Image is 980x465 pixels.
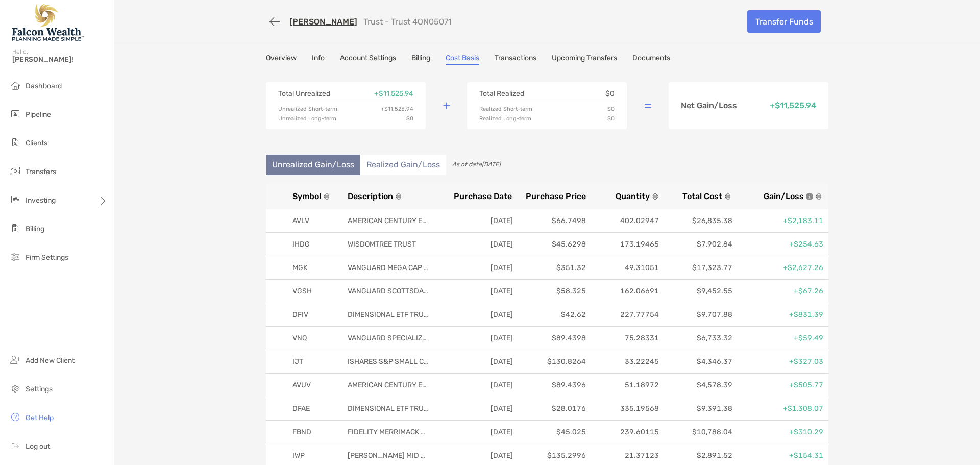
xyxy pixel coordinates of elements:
[479,116,531,121] p: Realized Long-term
[292,379,333,391] p: AVUV
[526,191,586,201] span: Purchase Price
[590,285,659,298] p: 162.06691
[444,426,513,438] p: [DATE]
[323,193,330,200] img: sort
[9,79,21,91] img: dashboard icon
[26,110,51,119] span: Pipeline
[517,379,586,391] p: $89.4396
[411,54,430,65] a: Billing
[737,261,823,274] p: +$2,627.26
[681,102,737,110] p: Net Gain/Loss
[9,222,21,234] img: billing icon
[292,355,333,368] p: IJT
[590,402,659,415] p: 335.19568
[26,253,68,262] span: Firm Settings
[517,355,586,368] p: $130.8264
[444,308,513,321] p: [DATE]
[616,191,650,201] span: Quantity
[663,261,732,274] p: $17,323.77
[278,116,336,121] p: Unrealized Long-term
[292,426,333,438] p: FBND
[736,191,822,201] button: Gain/Lossicon info
[517,449,586,462] p: $135.2996
[348,449,429,462] p: [PERSON_NAME] MID CAP GROWTH
[607,106,615,112] p: $0
[26,225,44,233] span: Billing
[444,449,513,462] p: [DATE]
[663,308,732,321] p: $9,707.88
[9,251,21,263] img: firm-settings icon
[292,214,333,227] p: AVLV
[517,332,586,345] p: $89.4398
[479,106,532,112] p: Realized Short-term
[764,191,804,201] span: Gain/Loss
[26,356,75,365] span: Add New Client
[360,155,446,175] li: Realized Gain/Loss
[292,261,333,274] p: MGK
[348,214,429,227] p: AMERICAN CENTURY ETF TRUST
[590,449,659,462] p: 21.37123
[590,426,659,438] p: 239.60115
[444,402,513,415] p: [DATE]
[9,354,21,366] img: add_new_client icon
[517,402,586,415] p: $28.0176
[446,54,479,65] a: Cost Basis
[348,308,429,321] p: DIMENSIONAL ETF TRUST
[682,191,722,201] span: Total Cost
[517,285,586,298] p: $58.325
[395,193,402,200] img: sort
[663,379,732,391] p: $4,578.39
[737,402,823,415] p: +$1,308.07
[770,102,816,110] p: + $11,525.94
[737,238,823,251] p: +$254.63
[9,136,21,149] img: clients icon
[26,82,62,90] span: Dashboard
[444,285,513,298] p: [DATE]
[444,261,513,274] p: [DATE]
[26,413,54,422] span: Get Help
[340,54,396,65] a: Account Settings
[444,379,513,391] p: [DATE]
[26,385,53,394] span: Settings
[737,426,823,438] p: +$310.29
[278,106,337,112] p: Unrealized Short-term
[348,332,429,345] p: VANGUARD SPECIALIZED FUNDS
[724,193,731,200] img: sort
[292,449,333,462] p: IWP
[444,355,513,368] p: [DATE]
[737,285,823,298] p: +$67.26
[443,191,512,201] button: Purchase Date
[444,332,513,345] p: [DATE]
[590,191,659,201] button: Quantity
[663,449,732,462] p: $2,891.52
[737,379,823,391] p: +$505.77
[652,193,659,200] img: sort
[632,54,670,65] a: Documents
[266,155,360,175] li: Unrealized Gain/Loss
[348,379,429,391] p: AMERICAN CENTURY ETF TRUST
[605,90,615,97] p: $0
[517,261,586,274] p: $351.32
[9,382,21,395] img: settings icon
[348,402,429,415] p: DIMENSIONAL ETF TRUST
[348,426,429,438] p: FIDELITY MERRIMACK STREET
[663,214,732,227] p: $26,835.38
[590,355,659,368] p: 33.22245
[289,17,357,27] a: [PERSON_NAME]
[517,308,586,321] p: $42.62
[292,191,344,201] button: Symbol
[292,308,333,321] p: DFIV
[517,214,586,227] p: $66.7498
[292,191,321,201] span: Symbol
[737,355,823,368] p: +$327.03
[590,332,659,345] p: 75.28331
[663,355,732,368] p: $4,346.37
[663,238,732,251] p: $7,902.84
[590,308,659,321] p: 227.77754
[454,191,512,201] span: Purchase Date
[663,191,732,201] button: Total Cost
[9,108,21,120] img: pipeline icon
[348,238,429,251] p: WISDOMTREE TRUST
[607,116,615,121] p: $0
[663,426,732,438] p: $10,788.04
